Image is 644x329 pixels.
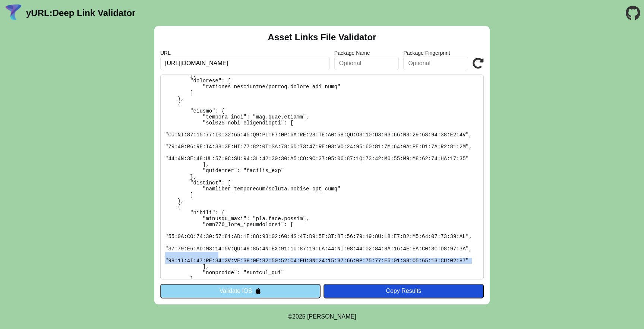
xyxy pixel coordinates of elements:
[288,304,356,329] footer: ©
[403,50,468,56] label: Package Fingerprint
[334,50,399,56] label: Package Name
[403,57,468,70] input: Optional
[255,288,261,294] img: appleIcon.svg
[160,50,330,56] label: URL
[334,57,399,70] input: Optional
[268,32,376,42] h2: Asset Links File Validator
[327,288,480,294] div: Copy Results
[323,284,484,298] button: Copy Results
[292,313,306,320] span: 2025
[4,3,23,23] img: yURL Logo
[26,8,135,18] a: yURL:Deep Link Validator
[160,75,484,279] pre: Lorem ipsu do: sitam://cons.adip.el/.sedd-eiusm/temporinci.utla Et Dolorema: Aliq Enimadm-veni: [...
[307,313,356,320] a: Michael Ibragimchayev's Personal Site
[160,284,321,298] button: Validate iOS
[160,57,330,70] input: Required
